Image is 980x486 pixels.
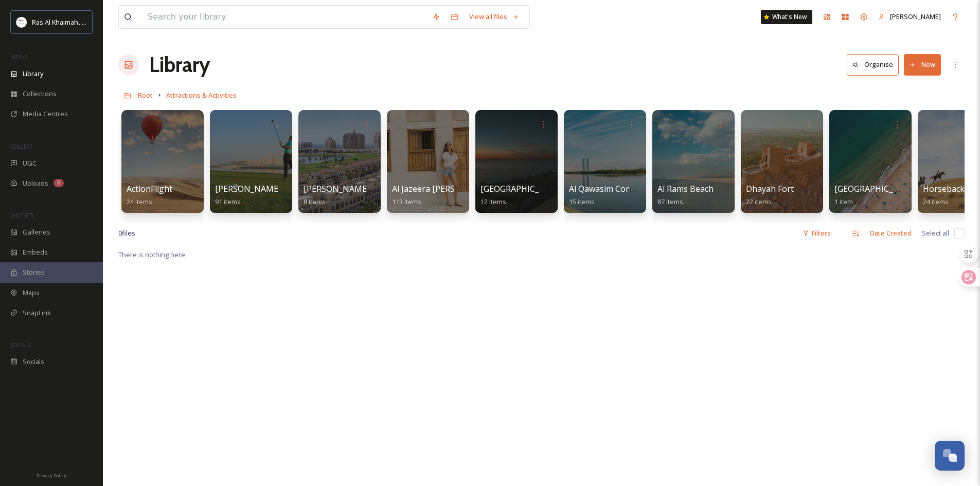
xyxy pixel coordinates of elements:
[746,184,794,206] a: Dhayah Fort22 items
[118,250,187,259] span: There is nothing here.
[10,53,28,61] span: MEDIA
[23,267,45,277] span: Stories
[166,91,237,100] span: Attractions & Activities
[23,158,37,168] span: UGC
[23,247,48,257] span: Embeds
[23,308,51,318] span: SnapLink
[138,89,153,101] a: Root
[392,197,421,206] span: 113 items
[127,184,172,206] a: ActionFlight24 items
[23,109,68,119] span: Media Centres
[23,89,57,99] span: Collections
[10,341,31,349] span: SOCIALS
[304,183,452,194] span: [PERSON_NAME][GEOGRAPHIC_DATA]
[746,197,772,206] span: 22 items
[23,227,50,237] span: Galleries
[569,184,650,206] a: Al Qawasim Corniche15 items
[873,7,946,27] a: [PERSON_NAME]
[54,179,64,187] div: 8
[657,184,714,206] a: Al Rams Beach87 items
[215,184,318,206] a: [PERSON_NAME] Golf Club91 items
[569,197,595,206] span: 15 items
[904,54,941,75] button: New
[935,441,965,471] button: Open Chat
[480,197,506,206] span: 12 items
[834,183,917,194] span: [GEOGRAPHIC_DATA]
[37,469,66,481] a: Privacy Policy
[569,183,650,194] span: Al Qawasim Corniche
[847,54,899,75] button: Organise
[890,12,941,21] span: [PERSON_NAME]
[922,228,949,238] span: Select all
[464,7,524,27] a: View all files
[834,197,853,206] span: 1 item
[304,197,326,206] span: 8 items
[127,197,152,206] span: 24 items
[23,178,48,188] span: Uploads
[304,184,452,206] a: [PERSON_NAME][GEOGRAPHIC_DATA]8 items
[37,472,66,479] span: Privacy Policy
[16,17,27,27] img: Logo_RAKTDA_RGB-01.png
[138,91,153,100] span: Root
[480,183,563,194] span: [GEOGRAPHIC_DATA]
[761,10,812,24] a: What's New
[10,211,34,219] span: WIDGETS
[746,183,794,194] span: Dhayah Fort
[23,69,43,79] span: Library
[149,49,210,80] a: Library
[657,197,683,206] span: 87 items
[834,184,917,206] a: [GEOGRAPHIC_DATA]1 item
[23,357,44,367] span: Socials
[215,183,318,194] span: [PERSON_NAME] Golf Club
[923,197,949,206] span: 24 items
[865,223,917,243] div: Date Created
[657,183,714,194] span: Al Rams Beach
[215,197,241,206] span: 91 items
[142,6,427,28] input: Search your library
[127,183,172,194] span: ActionFlight
[392,184,498,206] a: Al Jazeera [PERSON_NAME]113 items
[10,142,32,150] span: COLLECT
[480,184,563,206] a: [GEOGRAPHIC_DATA]12 items
[392,183,498,194] span: Al Jazeera [PERSON_NAME]
[166,89,237,101] a: Attractions & Activities
[118,228,135,238] span: 0 file s
[797,223,836,243] div: Filters
[32,17,177,27] span: Ras Al Khaimah Tourism Development Authority
[23,288,40,298] span: Maps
